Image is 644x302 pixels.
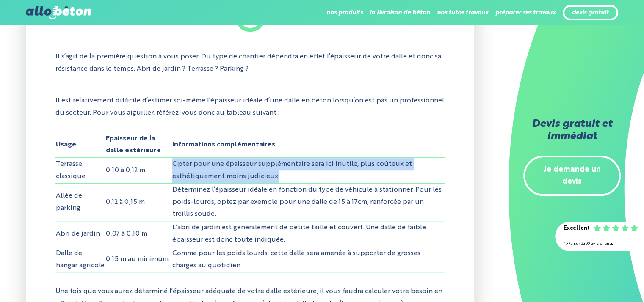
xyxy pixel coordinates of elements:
p: Il est relativement difficile d’estimer soi-même l’épaisseur idéale d’une dalle en béton lorsqu’o... [55,88,445,126]
td: Abri de jardin [55,221,106,247]
td: Déterminez l’épaisseur idéale en fonction du type de véhicule à stationner. Pour les poids-lourds... [172,183,445,221]
li: nos produits [326,3,363,23]
td: Comme pour les poids lourds, cette dalle sera amenée à supporter de grosses charges au quotidien. [172,247,445,272]
td: L’abri de jardin est généralement de petite taille et couvert. Une dalle de faible épaisseur est ... [172,221,445,247]
img: allobéton [26,6,91,19]
td: Dalle de hangar agricole [55,247,106,272]
div: 4.7/5 sur 2300 avis clients [564,238,636,250]
th: Usage [55,132,106,158]
div: Excellent [564,222,590,235]
p: Il s’agit de la première question à vous poser. Du type de chantier dépendra en effet l’épaisseur... [55,44,445,82]
td: 0,12 à 0,15 m [105,183,171,221]
li: la livraison de béton [370,3,430,23]
td: 0,15 m au minimum [105,247,171,272]
td: Allée de parking [55,183,106,221]
th: Epaisseur de la dalle extérieure [105,132,171,158]
td: 0,10 à 0,12 m [105,158,171,184]
td: Opter pour une épaisseur supplémentaire sera ici inutile, plus coûteux et esthétiquement moins ju... [172,158,445,184]
td: 0,07 à 0,10 m [105,221,171,247]
th: Informations complémentaires [172,132,445,158]
h2: Devis gratuit et immédiat [523,118,621,143]
li: préparer ses travaux [495,3,556,23]
li: nos tutos travaux [437,3,489,23]
a: devis gratuit [572,9,609,16]
td: Terrasse classique [55,158,106,184]
a: Je demande un devis [523,156,621,196]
